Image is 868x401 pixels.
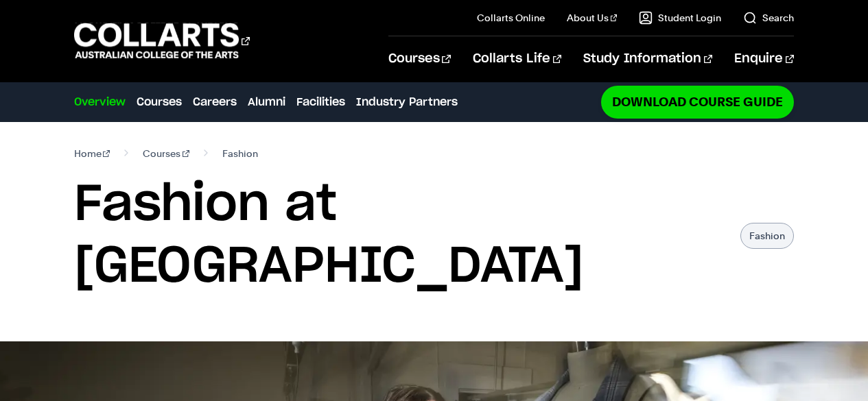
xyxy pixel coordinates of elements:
a: Facilities [296,94,345,110]
a: Study Information [583,36,712,82]
a: Enquire [734,36,794,82]
a: Student Login [639,11,721,25]
a: Courses [388,36,451,82]
a: Courses [137,94,182,110]
a: Careers [193,94,237,110]
a: Industry Partners [356,94,458,110]
a: Overview [74,94,126,110]
a: Collarts Life [473,36,561,82]
a: Alumni [248,94,285,110]
a: Home [74,144,110,163]
a: About Us [567,11,618,25]
span: Fashion [222,144,258,163]
a: Search [743,11,794,25]
a: Download Course Guide [601,86,794,118]
p: Fashion [740,223,794,249]
a: Courses [143,144,189,163]
a: Collarts Online [477,11,545,25]
h1: Fashion at [GEOGRAPHIC_DATA] [74,174,727,297]
div: Go to homepage [74,21,250,60]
